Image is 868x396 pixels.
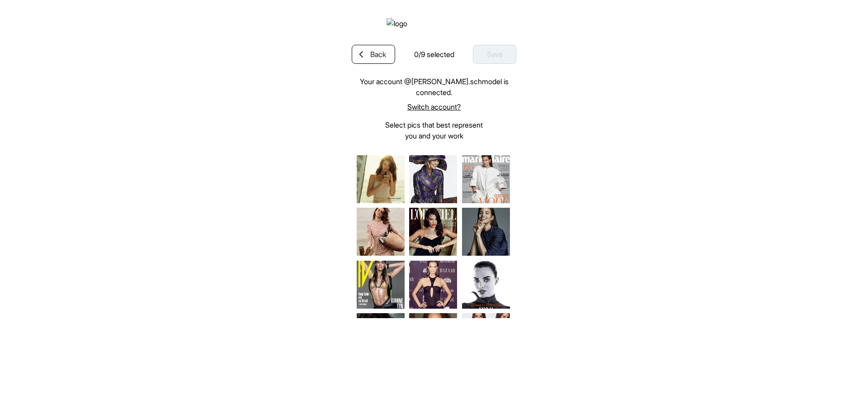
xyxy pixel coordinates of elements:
img: logo [387,18,481,29]
div: Save [473,45,516,64]
span: Back [370,49,386,60]
p: Your account @ [PERSON_NAME].schmodel is connected. [352,76,516,98]
div: 0 /9 selected [414,49,454,60]
p: Select pics that best represent you and your work [352,119,516,141]
a: Switch account? [352,101,516,112]
a: Back [352,45,395,64]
